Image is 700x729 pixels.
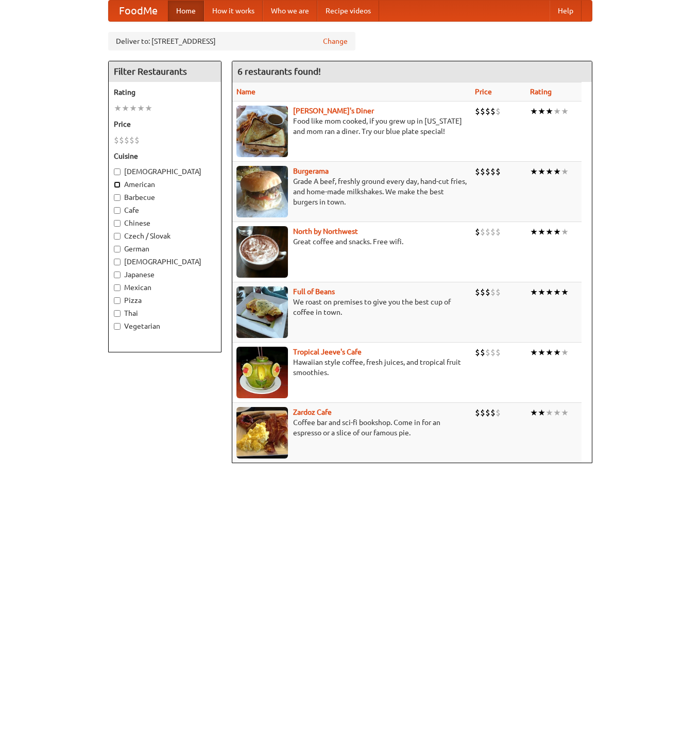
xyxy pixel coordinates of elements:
[545,226,553,238] li: ★
[204,1,263,21] a: How it works
[538,106,545,117] li: ★
[293,287,335,296] b: Full of Beans
[236,166,288,217] img: burgerama.jpg
[114,119,216,129] h5: Price
[114,257,216,267] label: [DEMOGRAPHIC_DATA]
[145,103,152,114] li: ★
[119,134,124,146] li: $
[485,166,490,177] li: $
[129,134,134,146] li: $
[490,286,496,298] li: $
[485,407,490,418] li: $
[134,134,140,146] li: $
[293,107,374,115] a: [PERSON_NAME]'s Diner
[490,347,496,358] li: $
[496,347,501,358] li: $
[236,236,467,247] p: Great coffee and snacks. Free wifi.
[293,227,358,235] a: North by Northwest
[545,407,553,418] li: ★
[485,106,490,117] li: $
[237,66,321,76] ng-pluralize: 6 restaurants found!
[114,310,121,317] input: Thai
[114,207,121,214] input: Cafe
[538,226,545,238] li: ★
[114,323,121,330] input: Vegetarian
[114,321,216,331] label: Vegetarian
[538,286,545,298] li: ★
[550,1,582,21] a: Help
[293,167,329,175] a: Burgerama
[114,297,121,304] input: Pizza
[293,408,332,416] a: Zardoz Cafe
[561,347,569,358] li: ★
[236,347,288,398] img: jeeves.jpg
[480,407,485,418] li: $
[114,87,216,97] h5: Rating
[561,286,569,298] li: ★
[137,103,145,114] li: ★
[553,347,561,358] li: ★
[236,297,467,317] p: We roast on premises to give you the best cup of coffee in town.
[122,103,129,114] li: ★
[475,88,492,96] a: Price
[490,106,496,117] li: $
[114,246,121,252] input: German
[475,286,480,298] li: $
[114,168,121,175] input: [DEMOGRAPHIC_DATA]
[475,226,480,238] li: $
[109,1,168,21] a: FoodMe
[545,286,553,298] li: ★
[323,36,348,46] a: Change
[114,194,121,201] input: Barbecue
[561,226,569,238] li: ★
[109,61,221,82] h4: Filter Restaurants
[114,284,121,291] input: Mexican
[530,347,538,358] li: ★
[538,166,545,177] li: ★
[480,226,485,238] li: $
[114,205,216,215] label: Cafe
[475,106,480,117] li: $
[114,218,216,228] label: Chinese
[114,244,216,254] label: German
[114,295,216,306] label: Pizza
[553,407,561,418] li: ★
[114,231,216,241] label: Czech / Slovak
[114,134,119,146] li: $
[236,88,255,96] a: Name
[168,1,204,21] a: Home
[114,233,121,240] input: Czech / Slovak
[236,226,288,278] img: north.jpg
[114,272,121,278] input: Japanese
[490,407,496,418] li: $
[475,166,480,177] li: $
[475,347,480,358] li: $
[293,348,362,356] a: Tropical Jeeve's Cafe
[490,226,496,238] li: $
[485,226,490,238] li: $
[496,286,501,298] li: $
[496,226,501,238] li: $
[553,226,561,238] li: ★
[496,106,501,117] li: $
[263,1,317,21] a: Who we are
[236,286,288,338] img: beans.jpg
[553,286,561,298] li: ★
[114,259,121,265] input: [DEMOGRAPHIC_DATA]
[530,226,538,238] li: ★
[490,166,496,177] li: $
[114,166,216,177] label: [DEMOGRAPHIC_DATA]
[561,106,569,117] li: ★
[114,269,216,280] label: Japanese
[114,308,216,318] label: Thai
[545,347,553,358] li: ★
[545,106,553,117] li: ★
[114,103,122,114] li: ★
[480,286,485,298] li: $
[480,106,485,117] li: $
[108,32,355,50] div: Deliver to: [STREET_ADDRESS]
